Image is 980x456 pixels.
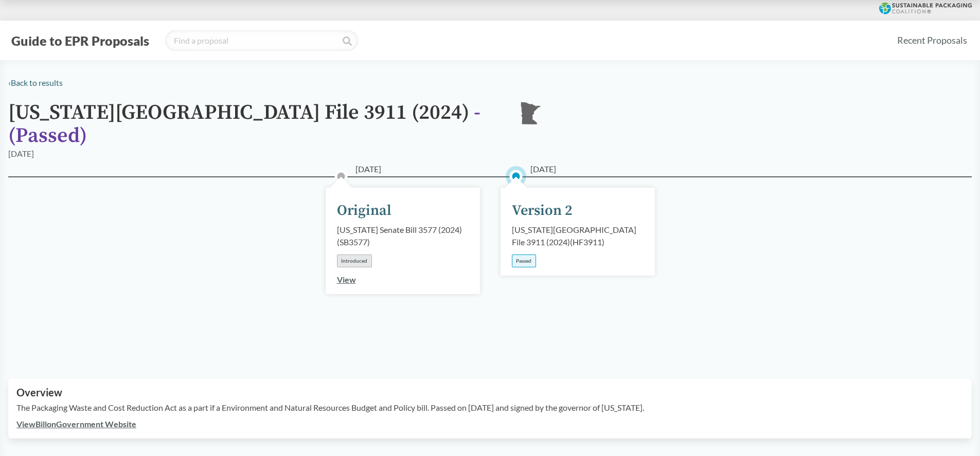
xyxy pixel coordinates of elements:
[512,200,573,222] div: Version 2
[337,275,356,284] a: View
[355,163,381,175] span: [DATE]
[893,29,972,52] a: Recent Proposals
[165,30,358,51] input: Find a proposal
[530,163,556,175] span: [DATE]
[16,387,964,398] h2: Overview
[8,148,34,160] div: [DATE]
[337,224,469,248] div: [US_STATE] Senate Bill 3577 (2024) ( SB3577 )
[16,402,964,414] p: The Packaging Waste and Cost Reduction Act as a part if a Environment and Natural Resources Budge...
[337,200,391,222] div: Original
[8,32,152,49] button: Guide to EPR Proposals
[8,78,63,87] a: ‹Back to results
[512,224,644,248] div: [US_STATE][GEOGRAPHIC_DATA] File 3911 (2024) ( HF3911 )
[337,254,372,267] div: Introduced
[512,254,536,267] div: Passed
[8,100,480,149] span: - ( Passed )
[16,419,136,429] a: ViewBillonGovernment Website
[8,101,502,148] h1: [US_STATE][GEOGRAPHIC_DATA] File 3911 (2024)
